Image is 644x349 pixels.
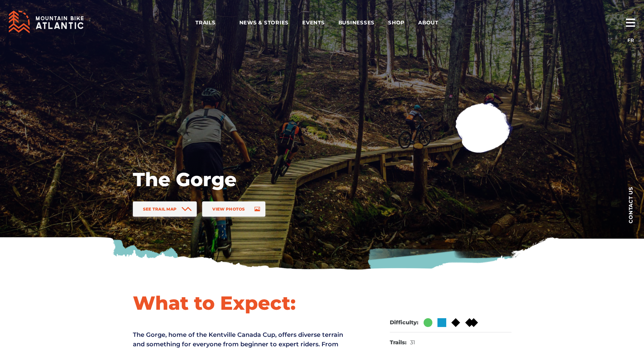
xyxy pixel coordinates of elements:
[410,339,415,346] dd: 31
[451,318,460,327] img: Black Diamond
[628,187,633,223] span: Contact us
[465,318,478,327] img: Double Black DIamond
[143,206,177,212] span: See Trail Map
[390,319,419,326] dt: Difficulty:
[617,176,644,234] a: Contact us
[302,19,325,26] span: Events
[627,37,634,43] a: FR
[195,19,226,26] span: Trails
[418,19,449,26] span: About
[133,168,349,191] h1: The Gorge
[133,291,353,315] h1: What to Expect:
[239,19,289,26] span: News & Stories
[424,318,432,327] img: Green Circle
[437,318,446,327] img: Blue Square
[202,201,265,217] a: View Photos
[133,201,197,217] a: See Trail Map
[388,19,405,26] span: Shop
[212,206,245,212] span: View Photos
[390,339,407,346] dt: Trails:
[338,19,375,26] span: Businesses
